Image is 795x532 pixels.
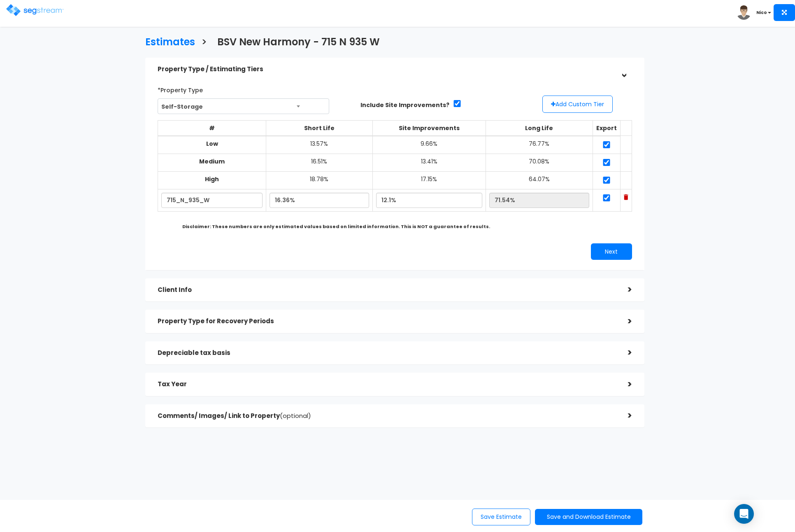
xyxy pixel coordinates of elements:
h3: Estimates [145,37,195,49]
h5: Tax Year [158,381,616,388]
th: Export [593,120,620,136]
div: > [616,378,632,391]
td: 13.57% [266,136,373,154]
th: # [158,120,266,136]
div: > [617,61,630,78]
div: > [616,315,632,328]
h5: Depreciable tax basis [158,350,616,357]
td: 9.66% [372,136,486,154]
div: > [616,346,632,359]
button: Add Custom Tier [542,96,613,113]
th: Long Life [486,120,593,136]
b: Disclaimer: These numbers are only estimated values based on limited information. This is NOT a g... [182,223,490,230]
b: Low [206,140,218,148]
span: (optional) [280,411,311,420]
div: Open Intercom Messenger [734,504,754,524]
label: Include Site Improvements? [360,101,449,109]
img: logo.png [6,4,64,16]
img: avatar.png [737,5,751,20]
h5: Property Type / Estimating Tiers [158,66,616,73]
td: 64.07% [486,171,593,189]
div: > [616,409,632,422]
span: Self-Storage [158,99,328,114]
td: 76.77% [486,136,593,154]
a: Estimates [139,28,195,54]
b: Nico [756,9,767,16]
h3: > [201,37,207,49]
th: Site Improvements [372,120,486,136]
button: Next [591,243,632,260]
b: High [205,175,219,183]
td: 70.08% [486,154,593,171]
h5: Property Type for Recovery Periods [158,318,616,325]
td: 16.51% [266,154,373,171]
span: Self-Storage [158,98,329,114]
td: 17.15% [372,171,486,189]
b: Medium [199,157,225,166]
td: 18.78% [266,171,373,189]
td: 13.41% [372,154,486,171]
button: Save and Download Estimate [535,509,642,525]
th: Short Life [266,120,373,136]
label: *Property Type [158,83,203,94]
h5: Client Info [158,287,616,294]
a: BSV New Harmony - 715 N 935 W [211,28,380,54]
button: Save Estimate [472,509,530,525]
div: > [616,283,632,296]
h5: Comments/ Images/ Link to Property [158,413,616,420]
img: Trash Icon [624,194,628,200]
h3: BSV New Harmony - 715 N 935 W [217,37,380,49]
